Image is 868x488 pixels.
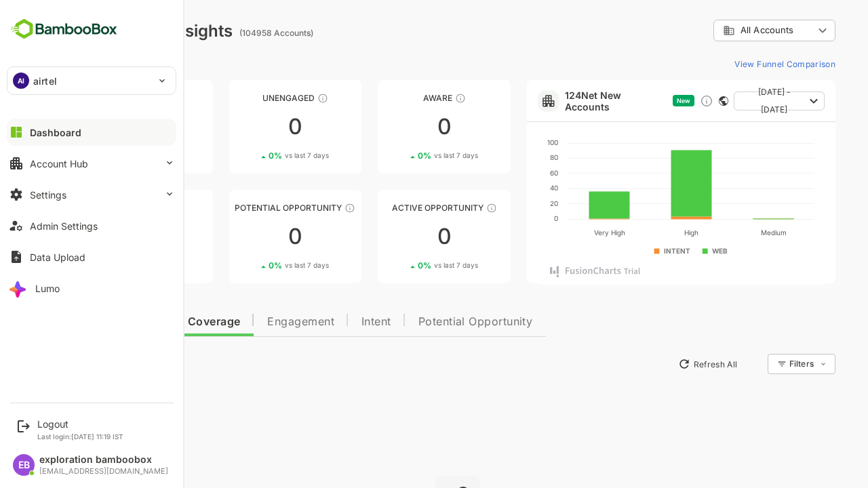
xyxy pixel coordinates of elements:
[682,53,788,75] button: View Funnel Comparison
[330,93,463,103] div: Aware
[637,228,651,237] text: High
[517,89,620,113] a: 124Net New Accounts
[30,220,98,232] div: Admin Settings
[330,80,463,174] a: AwareThese accounts have just entered the buying cycle and need further nurturing00%vs last 7 days
[37,418,123,430] div: Logout
[182,190,315,283] a: Potential OpportunityThese accounts are MQAs and can be passed on to Inside Sales00%vs last 7 days
[33,80,165,174] a: UnreachedThese accounts have not been engaged with for a defined time period00%vs last 7 days
[666,18,788,44] div: All Accounts
[742,359,766,369] div: Filters
[30,127,81,138] div: Dashboard
[330,203,463,213] div: Active Opportunity
[387,260,431,270] span: vs last 7 days
[7,274,176,302] button: Lumo
[73,260,133,270] div: 0 %
[507,214,511,222] text: 0
[270,93,281,104] div: These accounts have not shown enough engagement and need nurturing
[13,454,35,476] div: EB
[30,158,88,169] div: Account Hub
[625,353,696,375] button: Refresh All
[330,190,463,283] a: Active OpportunityThese accounts have open opportunities which might be at any of the Sales Stage...
[671,96,681,106] div: This card does not support filter and segments
[387,150,431,161] span: vs last 7 days
[502,169,511,177] text: 60
[33,226,165,247] div: 0
[182,226,315,247] div: 0
[370,150,431,161] div: 0 %
[297,203,308,213] div: These accounts are MQAs and can be passed on to Inside Sales
[697,83,757,119] span: [DATE] - [DATE]
[89,150,133,161] span: vs last 7 days
[7,181,176,208] button: Settings
[370,260,431,270] div: 0 %
[30,189,66,201] div: Settings
[121,93,132,104] div: These accounts have not been engaged with for a defined time period
[629,97,643,104] span: New
[502,199,511,207] text: 20
[46,317,193,327] span: Data Quality and Coverage
[502,184,511,192] text: 40
[182,93,315,103] div: Unengaged
[221,150,281,161] div: 0 %
[182,203,315,213] div: Potential Opportunity
[330,226,463,247] div: 0
[371,317,486,327] span: Potential Opportunity
[192,28,270,38] ag: (104958 Accounts)
[675,24,766,37] div: All Accounts
[7,243,176,270] button: Data Upload
[7,67,176,94] div: AIairtel
[237,260,281,270] span: vs last 7 days
[500,138,511,146] text: 100
[686,91,777,110] button: [DATE] - [DATE]
[652,94,666,108] div: Discover new ICP-fit accounts showing engagement — via intent surges, anonymous website visits, L...
[220,317,287,327] span: Engagement
[33,93,165,103] div: Unreached
[30,251,85,263] div: Data Upload
[33,190,165,283] a: EngagedThese accounts are warm, further nurturing would qualify them to MQAs00%vs last 7 days
[89,260,133,270] span: vs last 7 days
[33,21,185,41] div: Dashboard Insights
[39,454,168,466] div: exploration bamboobox
[439,203,450,213] div: These accounts have open opportunities which might be at any of the Sales Stages
[33,352,132,376] button: New Insights
[13,73,29,89] div: AI
[7,16,121,42] img: BambooboxFullLogoMark.5f36c76dfaba33ec1ec1367b70bb1252.svg
[713,228,738,237] text: Medium
[546,228,577,237] text: Very High
[7,212,176,239] button: Admin Settings
[39,467,168,476] div: [EMAIL_ADDRESS][DOMAIN_NAME]
[7,119,176,146] button: Dashboard
[37,432,123,441] p: Last login: [DATE] 11:19 IST
[7,150,176,177] button: Account Hub
[741,352,788,376] div: Filters
[314,317,344,327] span: Intent
[693,25,746,35] span: All Accounts
[33,203,165,213] div: Engaged
[33,116,165,138] div: 0
[73,150,133,161] div: 0 %
[182,80,315,174] a: UnengagedThese accounts have not shown enough engagement and need nurturing00%vs last 7 days
[237,150,281,161] span: vs last 7 days
[33,74,57,88] p: airtel
[115,203,125,213] div: These accounts are warm, further nurturing would qualify them to MQAs
[182,116,315,138] div: 0
[502,153,511,161] text: 80
[221,260,281,270] div: 0 %
[330,116,463,138] div: 0
[35,283,60,294] div: Lumo
[408,93,418,104] div: These accounts have just entered the buying cycle and need further nurturing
